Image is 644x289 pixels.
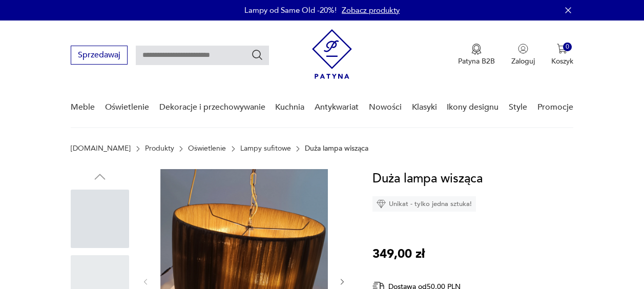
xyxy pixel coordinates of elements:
[275,88,304,127] a: Kuchnia
[518,44,528,54] img: Ikonka użytkownika
[458,44,495,66] button: Patyna B2B
[71,52,128,59] a: Sprzedawaj
[342,5,400,15] a: Zobacz produkty
[551,56,573,66] p: Koszyk
[412,88,437,127] a: Klasyki
[377,199,386,209] img: Ikona diamentu
[563,43,572,51] div: 0
[511,44,535,66] button: Zaloguj
[537,88,573,127] a: Promocje
[71,88,95,127] a: Meble
[244,5,337,15] p: Lampy od Same Old -20%!
[551,44,573,66] button: 0Koszyk
[105,88,149,127] a: Oświetlenie
[458,56,495,66] p: Patyna B2B
[369,88,402,127] a: Nowości
[315,88,359,127] a: Antykwariat
[458,44,495,66] a: Ikona medaluPatyna B2B
[471,44,482,55] img: Ikona medalu
[71,144,131,153] a: [DOMAIN_NAME]
[372,169,483,189] h1: Duża lampa wisząca
[372,196,476,212] div: Unikat - tylko jedna sztuka!
[159,88,265,127] a: Dekoracje i przechowywanie
[305,144,368,153] p: Duża lampa wisząca
[372,244,425,264] p: 349,00 zł
[557,44,567,54] img: Ikona koszyka
[511,56,535,66] p: Zaloguj
[240,144,291,153] a: Lampy sufitowe
[509,88,527,127] a: Style
[145,144,174,153] a: Produkty
[447,88,498,127] a: Ikony designu
[251,49,263,61] button: Szukaj
[188,144,226,153] a: Oświetlenie
[312,29,352,79] img: Patyna - sklep z meblami i dekoracjami vintage
[71,46,128,65] button: Sprzedawaj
